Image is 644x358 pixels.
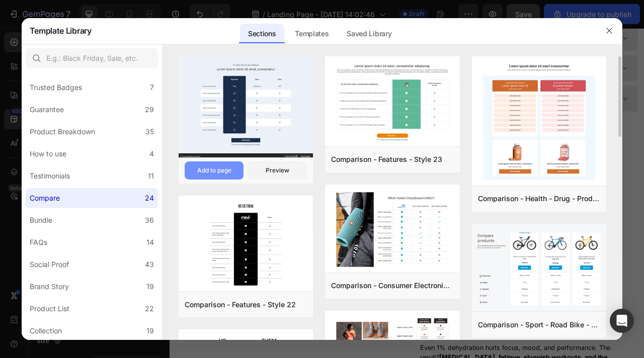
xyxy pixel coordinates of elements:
[478,193,601,205] div: Comparison - Health - Drug - Product - Style 16
[197,166,231,175] div: Add to page
[30,236,47,248] div: FAQs
[26,48,158,68] input: E.g.: Black Friday, Sale, etc.
[30,192,60,204] div: Compare
[145,258,154,271] div: 43
[240,24,284,44] div: Sections
[287,24,337,44] div: Templates
[331,280,454,292] div: Comparison - Consumer Electronics - Bluetooth Speaker - Features - Style 20
[150,81,154,94] div: 7
[30,325,62,337] div: Collection
[30,18,92,44] h2: Template Library
[30,281,69,293] div: Brand Story
[30,258,69,271] div: Social Proof
[30,81,82,94] div: Trusted Badges
[324,5,559,20] p: 🧠 [MEDICAL_DATA] (Energy & Cognitive Support)
[324,82,441,97] p: 📊 Full Supplement Label
[146,281,154,293] div: 19
[325,185,460,275] img: c20.png
[146,236,154,248] div: 14
[149,148,154,160] div: 4
[148,170,154,182] div: 11
[30,104,64,116] div: Guarantee
[30,214,52,226] div: Bundle
[331,153,442,165] div: Comparison - Features - Style 23
[472,56,607,188] img: c16.png
[145,303,154,315] div: 22
[478,319,601,331] div: Comparison - Sport - Road Bike - Product - Style 26
[145,126,154,138] div: 35
[339,24,399,44] div: Saved Library
[145,214,154,226] div: 36
[185,161,244,180] button: Add to page
[145,104,154,116] div: 29
[472,224,607,313] img: c26.png
[30,170,70,182] div: Testimonials
[324,44,522,58] p: 🏆 Unmatched Quality - Zero Compromise
[146,325,154,337] div: 19
[266,166,289,175] div: Preview
[610,309,634,333] div: Open Intercom Messenger
[248,161,307,180] button: Preview
[185,299,296,311] div: Comparison - Features - Style 22
[179,196,313,293] img: c22.png
[179,56,313,159] img: c28.png
[325,56,460,148] img: c23.png
[30,303,69,315] div: Product List
[30,126,95,138] div: Product Breakdown
[30,148,66,160] div: How to use
[145,192,154,204] div: 24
